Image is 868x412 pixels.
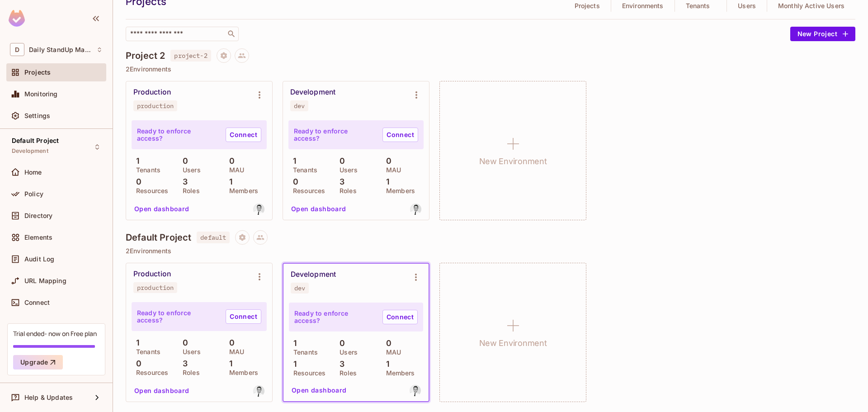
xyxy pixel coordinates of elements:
a: Connect [382,310,418,324]
p: Tenants [132,166,160,174]
button: Open dashboard [131,384,193,398]
p: Users [335,349,358,356]
p: 0 [132,359,142,368]
span: Development [12,147,48,155]
button: Open dashboard [288,202,350,216]
p: 2 Environments [126,247,855,255]
p: 1 [132,156,139,166]
p: 1 [288,156,296,166]
div: dev [294,284,305,292]
span: Project settings [235,235,250,243]
img: SReyMgAAAABJRU5ErkJggg== [9,10,25,27]
p: Ready to enforce access? [294,128,375,142]
h1: New Environment [479,336,547,350]
p: Ready to enforce access? [137,128,218,142]
div: dev [294,102,305,109]
p: Users [178,348,201,355]
div: Production [133,88,171,97]
p: 1 [132,338,139,347]
span: Projects [24,69,51,76]
span: Monitoring [24,90,58,98]
button: Open dashboard [288,383,350,398]
p: Tenants [686,2,710,9]
p: 0 [178,156,188,166]
button: Environment settings [407,86,425,104]
p: 0 [335,156,345,166]
p: Resources [132,187,168,194]
button: Open dashboard [131,202,193,216]
p: Users [738,2,756,9]
p: 1 [225,359,232,368]
p: MAU [225,348,244,355]
p: 0 [225,338,235,347]
h1: New Environment [479,155,547,168]
button: Upgrade [13,355,63,369]
a: Connect [382,128,418,142]
p: Tenants [132,348,160,355]
img: gjovanovic.st@gmail.com [410,204,421,215]
p: Roles [335,187,357,194]
button: Environment settings [407,268,425,286]
span: default [197,232,230,243]
p: Users [178,166,201,174]
p: 1 [289,360,297,369]
p: 0 [132,177,142,186]
p: Ready to enforce access? [294,310,375,324]
p: Resources [289,369,325,377]
h4: Default Project [126,232,191,243]
p: Tenants [289,349,318,356]
p: Roles [178,187,200,194]
p: 0 [288,177,298,186]
div: production [137,102,174,109]
span: Connect [24,299,50,306]
span: Default Project [12,137,59,144]
p: Monthly Active Users [778,2,844,9]
p: 3 [178,359,188,368]
span: Project settings [217,53,231,62]
div: Development [291,270,336,279]
p: Members [225,187,258,194]
p: Resources [132,369,168,376]
p: 0 [178,338,188,347]
p: Users [335,166,358,174]
h4: Project 2 [126,50,165,61]
p: MAU [382,166,401,174]
button: Environment settings [250,268,269,286]
p: 0 [382,156,392,166]
span: Home [24,169,42,176]
p: Tenants [288,166,317,174]
img: gjovanovic.st@gmail.com [410,385,421,396]
span: Workspace: Daily StandUp Manager [29,46,92,53]
p: Members [382,187,415,194]
div: Trial ended- now on Free plan [13,329,97,338]
span: D [10,43,24,56]
p: 2 Environments [126,66,855,73]
div: Production [133,270,171,279]
span: Audit Log [24,256,54,263]
p: 0 [335,339,345,348]
div: Development [290,88,335,97]
span: URL Mapping [24,277,66,284]
button: Environment settings [250,86,269,104]
p: Members [382,369,415,377]
p: Projects [575,2,600,9]
p: 3 [335,360,344,369]
p: Environments [622,2,664,9]
span: Directory [24,212,52,219]
img: gjovanovic.st@gmail.com [253,385,264,397]
p: Resources [288,187,325,194]
img: gjovanovic.st@gmail.com [253,204,264,215]
p: MAU [382,349,401,356]
button: New Project [790,27,855,41]
p: 1 [382,177,389,186]
p: 3 [178,177,188,186]
p: 0 [382,339,392,348]
p: Members [225,369,258,376]
a: Connect [226,309,261,324]
span: Policy [24,190,43,198]
p: 0 [225,156,235,166]
span: Help & Updates [24,394,73,401]
p: MAU [225,166,244,174]
span: Elements [24,234,52,241]
div: production [137,284,174,291]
